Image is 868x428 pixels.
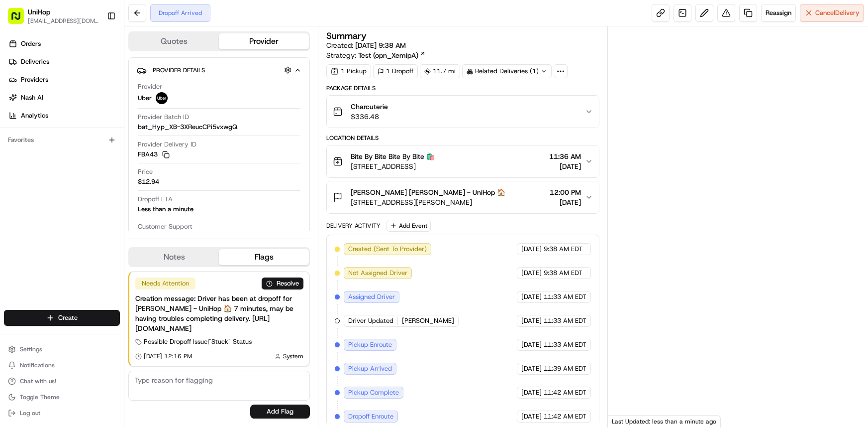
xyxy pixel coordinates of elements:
button: Provider [219,33,308,49]
a: Orders [4,36,124,52]
span: Pickup Arrived [348,364,392,373]
span: Dropoff ETA [138,195,173,204]
span: Customer Support [138,222,193,231]
span: Possible Dropoff Issue | "Stuck" Status [144,337,252,346]
span: [DATE] [521,316,542,325]
span: [DATE] [521,388,542,397]
button: [PERSON_NAME] [PERSON_NAME] - UniHop 🏠[STREET_ADDRESS][PERSON_NAME]12:00 PM[DATE] [327,181,599,213]
span: 11:33 AM EDT [544,340,586,349]
div: Package Details [326,84,599,92]
div: Less than a minute [138,205,193,214]
button: Charcuterie$336.48 [327,96,599,128]
span: 11:36 AM [549,151,581,161]
button: Reassign [761,4,796,22]
span: Analytics [21,111,48,120]
span: [PERSON_NAME] [PERSON_NAME] - UniHop 🏠 [351,187,505,197]
span: bat_Hyp_XB-3XReucCPi5vxwgQ [138,123,237,132]
span: Settings [20,345,42,353]
span: Created (Sent To Provider) [348,245,427,254]
div: Needs Attention [135,278,195,289]
span: [PERSON_NAME] [402,316,454,325]
div: Location Details [326,134,599,142]
span: [DATE] 9:38 AM [355,41,406,50]
span: [DATE] [521,340,542,349]
span: 11:42 AM EDT [544,388,586,397]
span: Assigned Driver [348,292,395,301]
div: Related Deliveries (1) [462,64,552,78]
button: [EMAIL_ADDRESS][DOMAIN_NAME] [28,17,99,25]
span: [DATE] [550,197,581,207]
button: Notifications [4,358,120,372]
span: [DATE] 12:16 PM [144,352,192,360]
button: FBA43 [138,150,170,159]
span: 11:39 AM EDT [544,364,586,373]
span: Orders [21,39,41,48]
button: Resolve [262,278,303,289]
span: Reassign [766,8,791,17]
span: Charcuterie [351,102,388,112]
span: Pickup Enroute [348,340,392,349]
span: 11:33 AM EDT [544,292,586,301]
span: Dropoff Enroute [348,412,393,421]
span: System [283,352,303,360]
span: Chat with us! [20,377,56,385]
button: Settings [4,342,120,356]
button: Bite By Bite Bite By Bite 🛍️[STREET_ADDRESS]11:36 AM[DATE] [327,145,599,177]
h3: Summary [326,31,367,40]
span: Log out [20,409,40,417]
span: Driver Updated [348,316,393,325]
a: Analytics [4,108,124,124]
button: Quotes [129,33,219,49]
span: Provider [138,82,162,91]
button: Toggle Theme [4,390,120,404]
span: [DATE] [549,161,581,171]
span: Providers [21,75,48,84]
span: Toggle Theme [20,393,60,401]
span: 9:38 AM EDT [544,269,582,278]
img: uber-new-logo.jpeg [156,92,168,104]
span: Created: [326,40,406,50]
a: Providers [4,72,124,88]
span: Bite By Bite Bite By Bite 🛍️ [351,151,435,161]
span: Pickup Complete [348,388,399,397]
button: Notes [129,249,219,265]
span: [STREET_ADDRESS][PERSON_NAME] [351,197,505,207]
span: 11:42 AM EDT [544,412,586,421]
span: Price [138,167,153,176]
span: $336.48 [351,112,388,122]
div: Strategy: [326,50,426,60]
button: Add Flag [250,405,310,419]
span: [DATE] [521,412,542,421]
div: 1 Dropoff [373,64,418,78]
span: Uber [138,94,152,103]
span: Not Assigned Driver [348,269,407,278]
span: Deliveries [21,57,49,66]
span: [DATE] [521,364,542,373]
button: UniHop [28,7,50,17]
div: 11.7 mi [420,64,460,78]
span: 9:38 AM EDT [544,245,582,254]
button: UniHop[EMAIL_ADDRESS][DOMAIN_NAME] [4,4,103,28]
span: [STREET_ADDRESS] [351,161,435,171]
span: [DATE] [521,292,542,301]
span: 12:00 PM [550,187,581,197]
span: Cancel Delivery [815,8,860,17]
span: Provider Delivery ID [138,140,196,149]
div: 1 Pickup [326,64,371,78]
button: Add Event [386,220,431,232]
span: [DATE] [521,245,542,254]
span: $12.94 [138,177,159,186]
a: Deliveries [4,54,124,70]
div: Creation message: Driver has been at dropoff for [PERSON_NAME] - UniHop 🏠 7 minutes, may be havin... [135,293,303,333]
div: Delivery Activity [326,222,381,230]
span: Provider Details [153,66,205,74]
span: [DATE] [521,269,542,278]
button: Log out [4,406,120,420]
a: Test (opn_XemipA) [358,50,426,60]
button: Create [4,310,120,326]
span: Test (opn_XemipA) [358,50,418,60]
a: Nash AI [4,90,124,106]
button: Chat with us! [4,374,120,388]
